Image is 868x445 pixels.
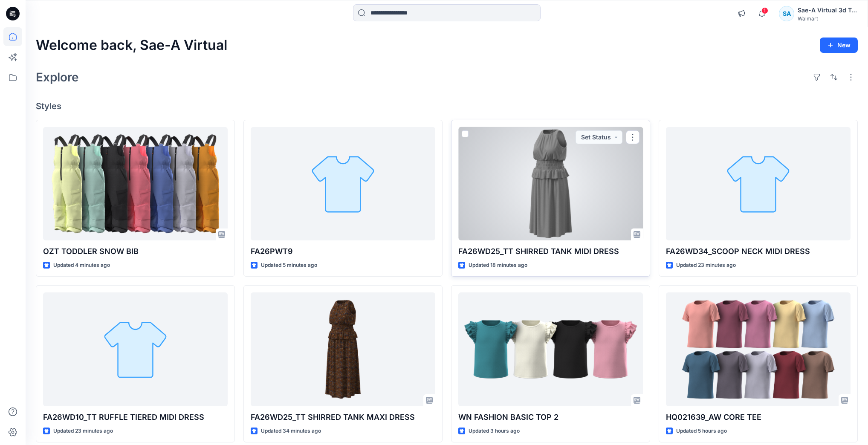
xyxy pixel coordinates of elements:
[458,246,643,257] p: FA26WD25_TT SHIRRED TANK MIDI DRESS
[53,427,113,436] p: Updated 23 minutes ago
[261,261,317,270] p: Updated 5 minutes ago
[798,5,857,15] div: Sae-A Virtual 3d Team
[676,261,736,270] p: Updated 23 minutes ago
[761,7,768,14] span: 1
[458,411,643,423] p: WN FASHION BASIC TOP 2
[676,427,727,436] p: Updated 5 hours ago
[43,292,228,406] a: FA26WD10_TT RUFFLE TIERED MIDI DRESS
[43,246,228,257] p: OZT TODDLER SNOW BIB
[666,292,851,406] a: HQ021639_AW CORE TEE
[43,127,228,240] a: OZT TODDLER SNOW BIB
[666,411,851,423] p: HQ021639_AW CORE TEE
[251,246,435,257] p: FA26PWT9
[458,127,643,240] a: FA26WD25_TT SHIRRED TANK MIDI DRESS
[798,15,857,22] div: Walmart
[779,6,794,21] div: SA
[43,411,228,423] p: FA26WD10_TT RUFFLE TIERED MIDI DRESS
[666,246,851,257] p: FA26WD34_SCOOP NECK MIDI DRESS
[261,427,321,436] p: Updated 34 minutes ago
[53,261,110,270] p: Updated 4 minutes ago
[469,427,520,436] p: Updated 3 hours ago
[36,101,858,111] h4: Styles
[458,292,643,406] a: WN FASHION BASIC TOP 2
[251,292,435,406] a: FA26WD25_TT SHIRRED TANK MAXI DRESS
[666,127,851,240] a: FA26WD34_SCOOP NECK MIDI DRESS
[36,38,227,53] h2: Welcome back, Sae-A Virtual
[36,70,79,84] h2: Explore
[251,411,435,423] p: FA26WD25_TT SHIRRED TANK MAXI DRESS
[820,38,858,53] button: New
[251,127,435,240] a: FA26PWT9
[469,261,527,270] p: Updated 18 minutes ago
